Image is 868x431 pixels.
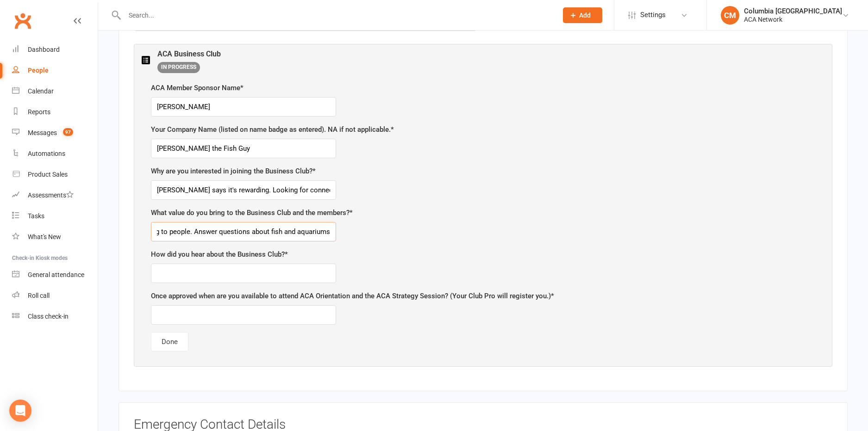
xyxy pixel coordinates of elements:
div: Assessments [28,191,74,199]
h3: ACA Business Club [157,50,221,58]
label: Why are you interested in joining the Business Club? * [151,166,316,177]
input: Search... [122,9,551,22]
a: Clubworx [11,9,34,32]
a: Reports [12,102,98,123]
a: Dashboard [12,39,98,60]
div: CM [721,6,739,25]
a: People [12,60,98,81]
div: What's New [28,233,61,240]
label: ACA Member Sponsor Name * [151,82,244,93]
div: People [28,67,49,74]
div: Open Intercom Messenger [9,400,31,422]
button: Done [151,332,188,351]
a: Product Sales [12,164,98,185]
a: Class kiosk mode [12,306,98,327]
div: Tasks [28,212,44,220]
div: Product Sales [28,171,68,178]
div: Automations [28,150,65,157]
a: Messages 97 [12,123,98,143]
div: Messages [28,129,57,136]
span: Settings [640,5,666,25]
span: 97 [63,128,73,136]
div: Columbia [GEOGRAPHIC_DATA] [744,7,842,15]
a: General attendance kiosk mode [12,265,98,285]
div: General attendance [28,271,84,278]
div: ACA Network [744,15,842,24]
label: Your Company Name (listed on name badge as entered). NA if not applicable. * [151,124,394,135]
a: Tasks [12,206,98,227]
div: Dashboard [28,46,60,53]
label: What value do you bring to the Business Club and the members? * [151,207,353,218]
a: What's New [12,227,98,247]
label: Once approved when are you available to attend ACA Orientation and the ACA Strategy Session? (You... [151,290,554,302]
a: Roll call [12,285,98,306]
div: Class check-in [28,313,69,320]
div: Roll call [28,292,50,299]
a: Assessments [12,185,98,206]
div: Calendar [28,87,54,95]
label: How did you hear about the Business Club? * [151,249,288,260]
button: Add [563,7,602,23]
a: Calendar [12,81,98,102]
span: Add [579,12,591,19]
span: IN PROGRESS [157,62,200,73]
div: Reports [28,108,50,116]
a: Automations [12,143,98,164]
